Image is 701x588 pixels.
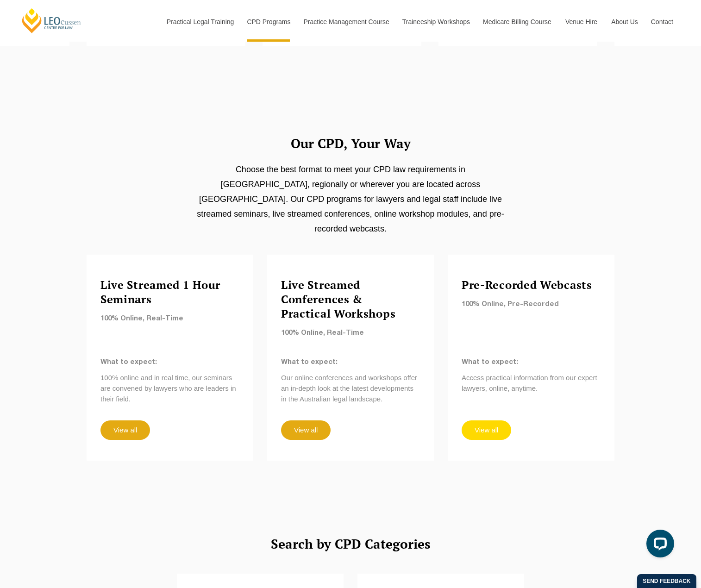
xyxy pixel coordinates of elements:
[87,532,614,555] h2: Search by CPD Categories
[281,357,420,368] p: What to expect:
[160,2,240,42] a: Practical Legal Training
[604,2,644,42] a: About Us
[240,2,296,42] a: CPD Programs
[462,299,601,310] p: 100% Online, Pre-Recorded
[100,357,239,368] p: What to expect:
[281,420,331,440] a: View all
[476,2,558,42] a: Medicare Billing Course
[87,132,614,155] h2: Our CPD, Your Way
[100,420,150,440] a: View all
[100,313,239,324] p: 100% Online, Real-Time
[192,162,509,236] p: Choose the best format to meet your CPD law requirements in [GEOGRAPHIC_DATA], regionally or wher...
[639,526,678,565] iframe: LiveChat chat widget
[100,278,239,307] h4: Live Streamed 1 Hour Seminars
[281,278,420,321] h4: Live Streamed Conferences & Practical Workshops
[21,7,82,34] a: [PERSON_NAME] Centre for Law
[644,2,680,42] a: Contact
[395,2,476,42] a: Traineeship Workshops
[281,372,420,404] p: Our online conferences and workshops offer an in-depth look at the latest developments in the Aus...
[462,357,601,368] p: What to expect:
[281,328,420,338] p: 100% Online, Real-Time
[100,372,239,404] p: 100% online and in real time, our seminars are convened by lawyers who are leaders in their ﬁeld.
[297,2,395,42] a: Practice Management Course
[462,372,601,394] p: Access practical information from our expert lawyers, online, anytime.
[558,2,604,42] a: Venue Hire
[462,278,601,292] h4: Pre-Recorded Webcasts
[462,420,511,440] a: View all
